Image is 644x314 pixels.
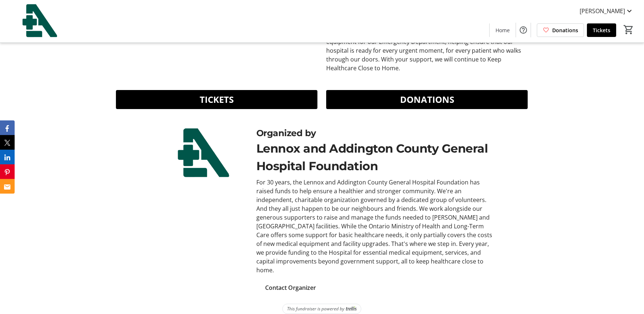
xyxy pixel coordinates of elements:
[400,93,454,106] span: Donations
[116,90,317,109] button: TICKETS
[256,178,493,274] div: For 30 years, the Lennox and Addington County General Hospital Foundation has raised funds to hel...
[537,23,584,37] a: Donations
[326,29,532,72] p: Proceeds from this year’s Gala will support the purchase of critical equipment for our Emergency ...
[496,26,510,34] span: Home
[256,140,493,175] div: Lennox and Addington County General Hospital Foundation
[200,93,234,106] span: TICKETS
[580,7,625,15] span: [PERSON_NAME]
[256,280,325,295] button: Contact Organizer
[287,306,344,312] span: This fundraiser is powered by
[574,5,640,17] button: [PERSON_NAME]
[151,127,247,181] img: Lennox and Addington County General Hospital Foundation logo
[552,26,578,34] span: Donations
[490,23,516,37] a: Home
[622,23,635,36] button: Cart
[346,306,357,311] img: Trellis Logo
[4,3,69,40] img: Lennox and Addington County General Hospital Foundation's Logo
[587,23,616,37] a: Tickets
[265,283,316,292] span: Contact Organizer
[516,23,531,37] button: Help
[256,127,493,140] div: Organized by
[593,26,610,34] span: Tickets
[326,90,528,109] button: Donations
